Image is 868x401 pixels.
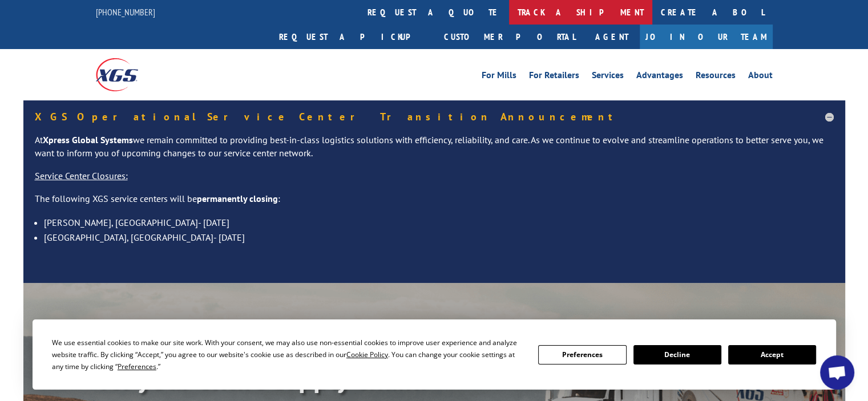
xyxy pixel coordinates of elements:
a: [PHONE_NUMBER] [96,6,155,18]
a: Resources [696,71,736,83]
a: About [748,71,773,83]
a: Join Our Team [640,25,773,49]
strong: Xpress Global Systems [43,134,133,145]
a: Request a pickup [271,25,435,49]
a: Customer Portal [435,25,584,49]
div: We use essential cookies to make our site work. With your consent, we may also use non-essential ... [52,337,524,372]
p: The following XGS service centers will be : [35,192,834,215]
button: Preferences [538,345,626,364]
u: Service Center Closures: [35,170,128,181]
a: For Retailers [529,71,579,83]
p: At we remain committed to providing best-in-class logistics solutions with efficiency, reliabilit... [35,133,834,170]
span: Cookie Policy [346,350,388,359]
a: Agent [584,25,640,49]
strong: permanently closing [197,193,278,204]
button: Decline [633,345,721,364]
div: Cookie Consent Prompt [33,319,836,390]
li: [GEOGRAPHIC_DATA], [GEOGRAPHIC_DATA]- [DATE] [44,230,834,245]
a: Services [592,71,624,83]
a: For Mills [482,71,516,83]
a: Open chat [820,355,854,390]
a: Advantages [636,71,683,83]
span: Preferences [118,362,156,371]
h5: XGS Operational Service Center Transition Announcement [35,112,834,122]
li: [PERSON_NAME], [GEOGRAPHIC_DATA]- [DATE] [44,215,834,230]
button: Accept [728,345,816,364]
